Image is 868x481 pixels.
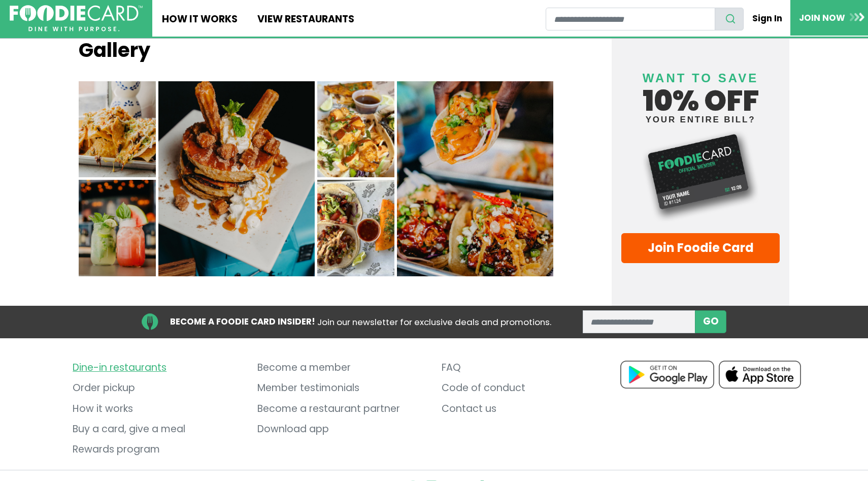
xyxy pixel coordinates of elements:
[621,129,780,223] img: Foodie Card
[621,233,780,263] a: Join Foodie Card
[695,310,726,333] button: subscribe
[73,440,242,460] a: Rewards program
[79,39,553,62] h2: Gallery
[257,358,426,378] a: Become a member
[317,316,551,328] span: Join our newsletter for exclusive deals and promotions.
[715,8,744,30] button: search
[583,310,696,333] input: enter email address
[257,399,426,419] a: Become a restaurant partner
[170,315,315,328] strong: BECOME A FOODIE CARD INSIDER!
[442,378,611,399] a: Code of conduct
[257,419,426,439] a: Download app
[257,378,426,399] a: Member testimonials
[621,58,780,124] h4: 10% off
[73,358,242,378] a: Dine-in restaurants
[546,8,715,30] input: restaurant search
[10,5,143,32] img: FoodieCard; Eat, Drink, Save, Donate
[442,399,611,419] a: Contact us
[73,378,242,399] a: Order pickup
[643,71,758,85] span: Want to save
[621,115,780,124] small: your entire bill?
[73,419,242,439] a: Buy a card, give a meal
[73,399,242,419] a: How it works
[744,7,790,29] a: Sign In
[442,358,611,378] a: FAQ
